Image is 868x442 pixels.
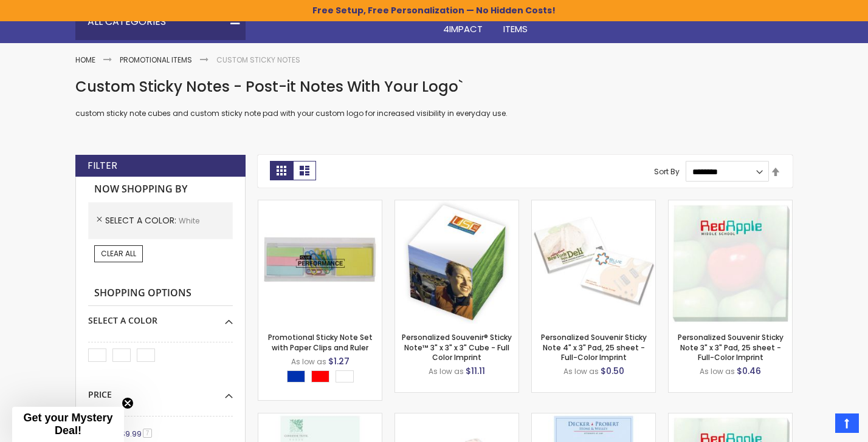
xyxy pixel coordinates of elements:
img: Personalized Souvenir® Sticky Note™ 3" x 3" x 3" Cube - Full Color Imprint [395,200,518,324]
span: $0.50 [601,365,624,377]
span: $1.27 [328,355,350,367]
span: As low as [429,366,464,376]
button: Close teaser [122,397,134,409]
span: 4PROMOTIONAL ITEMS [503,10,585,35]
a: Personalized Souvenir® Sticky Note™ 3" x 3" x 3" Cube - Full Color Imprint [402,332,512,362]
span: White [179,216,199,226]
span: 4Pens 4impact [443,10,484,35]
a: Home [75,55,95,65]
iframe: Google Customer Reviews [768,409,868,442]
a: Personalized Souvenir Sticky Note 4" x 3" Pad, 25 sheet - Full-Color Imprint [541,332,647,362]
div: Price [88,380,233,401]
span: 7 [143,429,152,438]
a: Personalized Souvenir® Sticky Note™ 3" x 3" x 3" Cube - Full Color Imprint [395,200,518,210]
strong: Shopping Options [88,280,233,307]
div: Red [311,370,329,382]
a: Promotional Sticky Note Set with Paper Clips and Ruler [268,332,373,352]
a: $0.00-$9.997 [92,429,156,439]
div: Select A Color [88,306,233,327]
span: $9.99 [120,429,142,439]
span: As low as [700,366,735,376]
a: Personalized Souvenir Sticky Note 4" x 3" Pad, 25 sheet - Full-Color Imprint [532,200,655,210]
strong: Filter [88,159,117,172]
span: As low as [563,366,599,376]
a: Promotional Sticky Note Set with Paper Clips and Ruler-White [258,200,382,210]
span: Clear All [101,248,136,259]
span: As low as [291,356,326,367]
img: Personalized Souvenir Sticky Note 4" x 3" Pad, 25 sheet - Full-Color Imprint [532,200,655,324]
span: Select A Color [105,214,179,226]
div: Get your Mystery Deal!Close teaser [12,407,124,442]
span: Get your Mystery Deal! [23,412,112,437]
img: Promotional Sticky Note Set with Paper Clips and Ruler-White [258,200,382,324]
a: 4Pens4impact [433,4,494,43]
strong: Grid [270,161,293,180]
a: Souvenir Sticky Note 4" x 3" Pad, 50 sheet - Full-Color Imprint [395,413,518,423]
strong: Now Shopping by [88,177,233,202]
img: Personalized Souvenir Sticky Note 3" x 3" Pad, 25 sheet - Full-Color Imprint [669,201,792,324]
a: Personalized Souvenir Sticky Note 3" x 3" Pad, 25 sheet - Full-Color Imprint [669,200,792,210]
div: Select A Color [287,370,360,386]
a: Clear All [94,245,143,262]
a: Souvenir Sticky Note 4" x 6" Pad, 50 sheet - Full-Color Imprint [532,413,655,423]
p: custom sticky note cubes and custom sticky note pad with your custom logo for increased visibilit... [75,109,793,118]
div: All Categories [75,4,246,40]
span: $11.11 [466,365,485,377]
div: Blue [287,370,305,382]
strong: Custom Sticky Notes [216,55,300,65]
a: Souvenir® Sticky Note™ 3" x 3" Pad, 50 sheet - Full-Color Imprint [669,413,792,423]
a: 4PROMOTIONALITEMS [494,4,595,43]
h1: Custom Sticky Notes - Post-it Notes With Your Logo` [75,77,793,97]
div: White [336,370,354,382]
span: $0.46 [737,365,761,377]
a: Souvenir Sticky Note 4" x 6" Pad, 25 sheet - Full-Color Imprint [258,413,382,423]
a: Personalized Souvenir Sticky Note 3" x 3" Pad, 25 sheet - Full-Color Imprint [678,332,784,362]
a: Promotional Items [120,55,192,65]
label: Sort By [654,166,680,177]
